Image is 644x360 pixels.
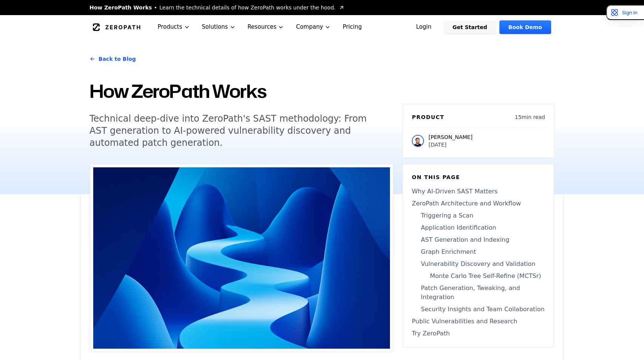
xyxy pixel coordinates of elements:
a: Security Insights and Team Collaboration [412,305,545,314]
a: Graph Enrichment [412,247,545,256]
img: How ZeroPath Works [93,167,390,349]
p: [DATE] [428,141,472,148]
a: Try ZeroPath [412,329,545,338]
button: Company [290,15,337,39]
p: 15 min read [515,113,545,121]
a: How ZeroPath WorksLearn the technical details of how ZeroPath works under the hood. [89,4,345,11]
a: Book Demo [499,20,551,34]
button: Solutions [196,15,242,39]
h6: Product [412,113,444,121]
a: Login [407,20,441,34]
a: Patch Generation, Tweaking, and Integration [412,284,545,302]
button: Resources [242,15,290,39]
nav: Global [80,15,564,39]
a: ZeroPath Architecture and Workflow [412,199,545,208]
a: Pricing [337,15,368,39]
button: Products [152,15,196,39]
a: Public Vulnerabilities and Research [412,317,545,326]
a: Why AI-Driven SAST Matters [412,187,545,196]
h5: Technical deep-dive into ZeroPath's SAST methodology: From AST generation to AI-powered vulnerabi... [89,113,379,149]
span: Learn the technical details of how ZeroPath works under the hood. [159,4,336,11]
h1: How ZeroPath Works [89,79,393,104]
a: Application Identification [412,223,545,232]
a: Vulnerability Discovery and Validation [412,260,545,269]
h6: On this page [412,173,545,181]
a: Get Started [444,20,496,34]
a: Monte Carlo Tree Self-Refine (MCTSr) [412,272,545,281]
p: [PERSON_NAME] [428,133,472,141]
a: AST Generation and Indexing [412,235,545,244]
a: Back to Blog [89,48,136,70]
span: How ZeroPath Works [89,4,152,11]
img: Raphael Karger [412,135,424,147]
a: Triggering a Scan [412,211,545,220]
